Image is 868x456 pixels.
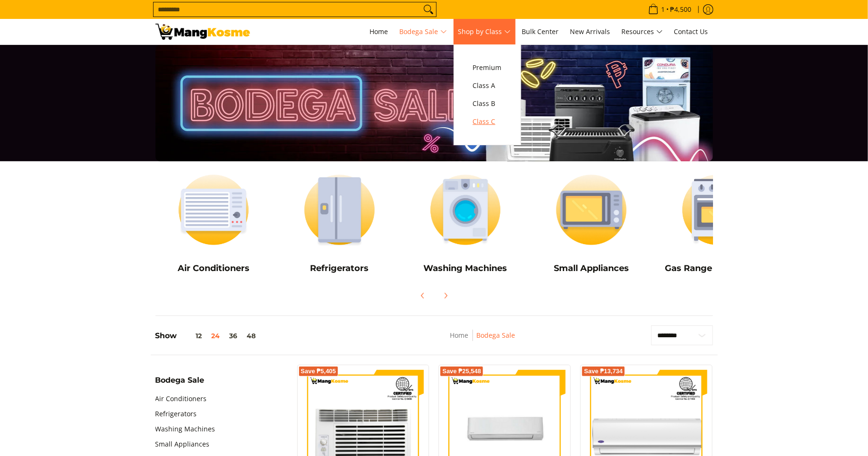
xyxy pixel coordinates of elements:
a: Air Conditioners [155,391,207,406]
span: Home [370,27,388,36]
img: Bodega Sale l Mang Kosme: Cost-Efficient &amp; Quality Home Appliances [155,24,250,40]
nav: Main Menu [259,19,713,44]
a: Small Appliances Small Appliances [533,166,650,281]
a: Bulk Center [517,19,564,44]
button: Search [421,2,436,17]
h5: Gas Range and Cookers [659,263,776,274]
button: 12 [177,332,207,340]
a: Cookers Gas Range and Cookers [659,166,776,281]
span: Bodega Sale [400,26,447,38]
span: Bodega Sale [155,377,205,384]
span: Class B [473,98,502,110]
a: Home [450,331,469,340]
a: Bodega Sale [477,331,516,340]
img: Air Conditioners [155,166,272,254]
a: New Arrivals [566,19,615,44]
a: Premium [468,59,507,77]
span: Resources [622,26,663,38]
a: Refrigerators Refrigerators [281,166,398,281]
a: Shop by Class [454,19,516,44]
span: Shop by Class [458,26,511,38]
h5: Show [155,331,261,341]
img: Small Appliances [533,166,650,254]
span: Save ₱25,548 [442,368,481,374]
button: 36 [225,332,242,340]
a: Bodega Sale [395,19,452,44]
h5: Refrigerators [281,263,398,274]
span: Class C [473,116,502,128]
span: Save ₱13,734 [584,368,623,374]
span: • [645,4,695,15]
a: Resources [617,19,668,44]
a: Refrigerators [155,406,197,421]
a: Class A [468,77,507,95]
img: Washing Machines [407,166,524,254]
span: New Arrivals [570,27,610,36]
a: Air Conditioners Air Conditioners [155,166,272,281]
button: 24 [207,332,225,340]
button: Previous [413,285,433,306]
a: Washing Machines Washing Machines [407,166,524,281]
span: Contact Us [674,27,708,36]
span: Save ₱5,405 [301,368,336,374]
nav: Breadcrumbs [389,330,576,351]
h5: Air Conditioners [155,263,272,274]
span: 1 [660,6,667,13]
img: Refrigerators [281,166,398,254]
h5: Washing Machines [407,263,524,274]
span: Class A [473,80,502,92]
span: ₱4,500 [669,6,693,13]
span: Bulk Center [522,27,559,36]
a: Contact Us [670,19,713,44]
span: Premium [473,62,502,74]
button: 48 [242,332,261,340]
button: Next [435,285,456,306]
a: Washing Machines [155,421,215,437]
img: Cookers [659,166,776,254]
h5: Small Appliances [533,263,650,274]
a: Class B [468,95,507,113]
a: Class C [468,113,507,131]
summary: Open [155,377,205,391]
a: Small Appliances [155,437,210,452]
a: Home [365,19,393,44]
